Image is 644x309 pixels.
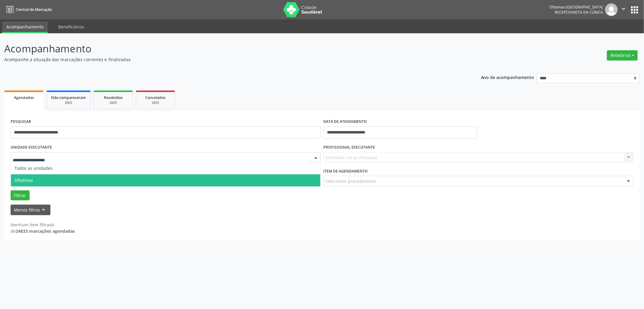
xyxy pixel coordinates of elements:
[555,10,603,15] span: Recepcionista da clínica
[4,56,449,63] p: Acompanhe a situação das marcações correntes e finalizadas
[324,166,368,176] label: Item de agendamento
[549,5,603,10] div: Oftalmax [GEOGRAPHIC_DATA]
[324,117,367,127] label: DATA DE ATENDIMENTO
[40,206,47,213] i: keyboard_arrow_up
[14,177,33,183] span: Oftalmax
[140,100,171,105] div: 2025
[11,222,75,228] div: Nenhum item filtrado
[146,95,166,100] span: Cancelados
[11,205,50,215] button: Menos filtroskeyboard_arrow_up
[16,7,52,12] span: Central de Marcação
[4,5,52,15] a: Central de Marcação
[324,143,375,152] label: PROFISSIONAL EXECUTANTE
[11,143,52,152] label: UNIDADE EXECUTANTE
[11,117,31,127] label: PESQUISAR
[98,100,128,105] div: 2025
[618,3,629,16] button: 
[14,165,53,171] span: Todos as unidades
[4,41,449,56] p: Acompanhamento
[607,50,638,61] button: Relatórios
[326,178,376,184] span: Selecionar procedimento
[104,95,123,100] span: Resolvidos
[51,100,86,105] div: 2025
[481,73,534,81] p: Ano de acompanhamento
[16,228,75,234] strong: 24833 marcações agendadas
[51,95,86,100] span: Não compareceram
[629,5,640,15] button: apps
[11,190,30,201] button: Filtrar
[54,21,88,32] a: Beneficiários
[605,3,618,16] img: img
[620,5,627,12] i: 
[11,228,75,234] div: de
[14,95,34,100] span: Agendados
[2,21,48,33] a: Acompanhamento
